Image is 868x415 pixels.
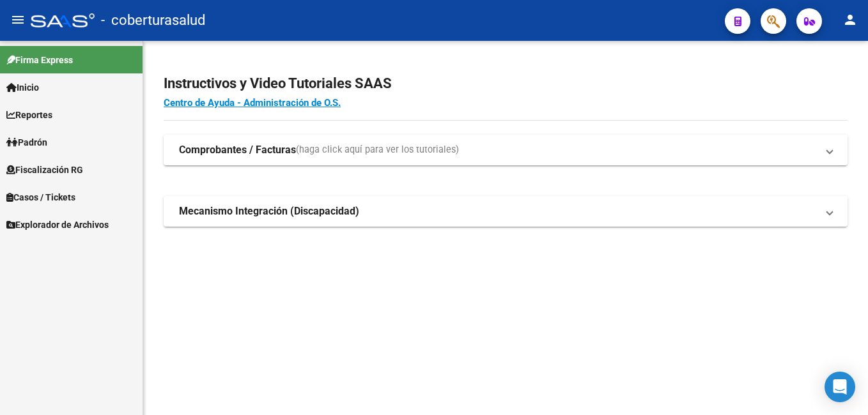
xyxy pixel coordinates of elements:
[164,196,848,227] mat-expansion-panel-header: Mecanismo Integración (Discapacidad)
[164,135,848,165] mat-expansion-panel-header: Comprobantes / Facturas(haga click aquí para ver los tutoriales)
[6,218,109,232] span: Explorador de Archivos
[6,108,52,122] span: Reportes
[101,6,205,34] span: - coberturasalud
[179,143,296,157] strong: Comprobantes / Facturas
[6,80,39,94] span: Inicio
[6,135,47,149] span: Padrón
[842,12,858,27] mat-icon: person
[6,190,75,204] span: Casos / Tickets
[296,143,459,157] span: (haga click aquí para ver los tutoriales)
[6,163,83,177] span: Fiscalización RG
[179,204,359,218] strong: Mecanismo Integración (Discapacidad)
[825,372,855,402] div: Open Intercom Messenger
[164,97,341,109] a: Centro de Ayuda - Administración de O.S.
[164,72,848,96] h2: Instructivos y Video Tutoriales SAAS
[10,12,26,27] mat-icon: menu
[6,53,73,67] span: Firma Express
